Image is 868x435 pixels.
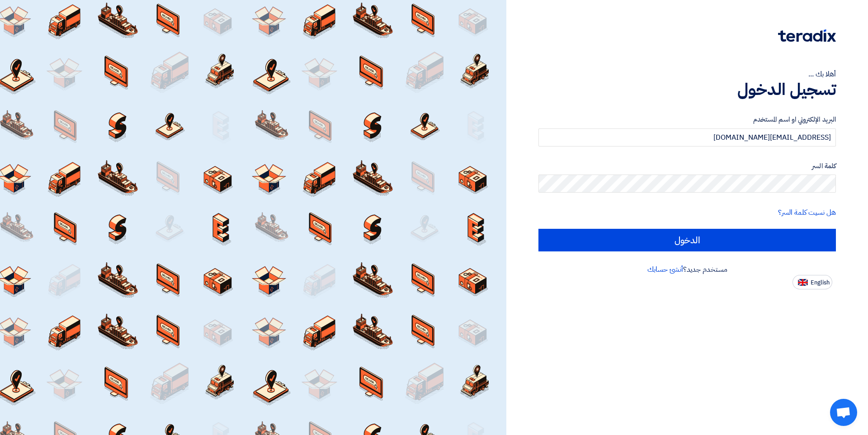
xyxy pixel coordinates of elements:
input: الدخول [538,229,836,251]
div: أهلا بك ... [538,69,836,80]
label: البريد الإلكتروني او اسم المستخدم [538,114,836,125]
a: Open chat [830,399,857,426]
div: مستخدم جديد؟ [538,264,836,275]
input: أدخل بريد العمل الإلكتروني او اسم المستخدم الخاص بك ... [538,128,836,147]
img: Teradix logo [778,29,836,42]
h1: تسجيل الدخول [538,80,836,99]
span: English [811,279,830,286]
a: هل نسيت كلمة السر؟ [778,207,836,218]
button: English [793,275,832,289]
a: أنشئ حسابك [647,264,683,275]
img: en-US.png [798,279,808,286]
label: كلمة السر [538,161,836,171]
